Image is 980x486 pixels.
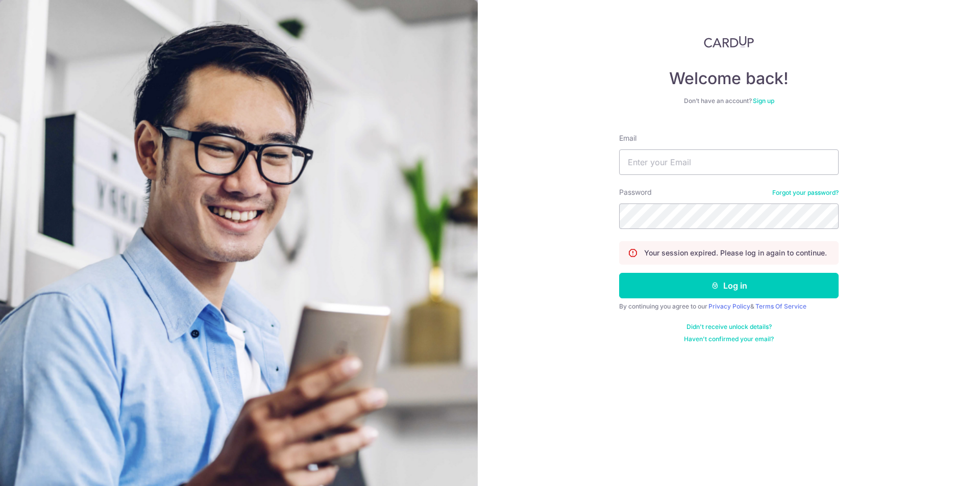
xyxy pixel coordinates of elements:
input: Enter your Email [619,149,839,175]
div: By continuing you agree to our & [619,302,839,311]
h4: Welcome back! [619,68,839,89]
label: Password [619,187,652,197]
a: Didn't receive unlock details? [687,323,772,331]
div: Don’t have an account? [619,97,839,105]
a: Terms Of Service [755,302,806,310]
img: CardUp Logo [704,36,754,48]
a: Forgot your password? [772,189,839,197]
a: Sign up [753,97,774,105]
button: Log in [619,273,839,298]
p: Your session expired. Please log in again to continue. [644,248,827,258]
label: Email [619,133,636,143]
a: Privacy Policy [708,302,750,310]
a: Haven't confirmed your email? [684,335,774,343]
